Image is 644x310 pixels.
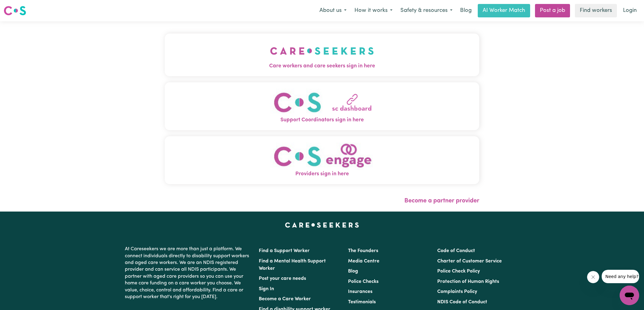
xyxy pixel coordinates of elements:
a: Charter of Customer Service [437,259,502,264]
iframe: Button to launch messaging window [620,286,639,305]
a: Complaints Policy [437,289,477,294]
p: At Careseekers we are more than just a platform. We connect individuals directly to disability su... [125,243,252,303]
a: Become a partner provider [404,198,479,204]
button: Support Coordinators sign in here [165,82,480,130]
span: Providers sign in here [165,170,480,178]
button: How it works [350,4,396,17]
a: Post your care needs [259,276,306,281]
a: Careseekers logo [4,4,26,18]
a: Login [619,4,640,17]
a: Code of Conduct [437,248,475,253]
a: Find a Support Worker [259,248,310,253]
button: Safety & resources [396,4,456,17]
button: Providers sign in here [165,136,480,184]
a: Testimonials [348,300,376,305]
a: Careseekers home page [285,223,359,227]
a: The Founders [348,248,378,253]
a: NDIS Code of Conduct [437,300,487,305]
a: AI Worker Match [478,4,530,17]
a: Become a Care Worker [259,297,311,301]
img: Careseekers logo [4,5,26,16]
a: Police Check Policy [437,269,480,274]
button: Care workers and care seekers sign in here [165,34,480,76]
span: Support Coordinators sign in here [165,116,480,124]
iframe: Message from company [602,270,639,283]
a: Protection of Human Rights [437,279,499,284]
a: Sign In [259,287,274,291]
a: Post a job [535,4,570,17]
iframe: Close message [587,271,599,283]
a: Media Centre [348,259,379,264]
a: Find a Mental Health Support Worker [259,259,326,271]
button: About us [315,4,350,17]
a: Insurances [348,289,372,294]
span: Care workers and care seekers sign in here [165,62,480,70]
a: Blog [456,4,475,17]
a: Police Checks [348,279,378,284]
a: Find workers [575,4,617,17]
a: Blog [348,269,358,274]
